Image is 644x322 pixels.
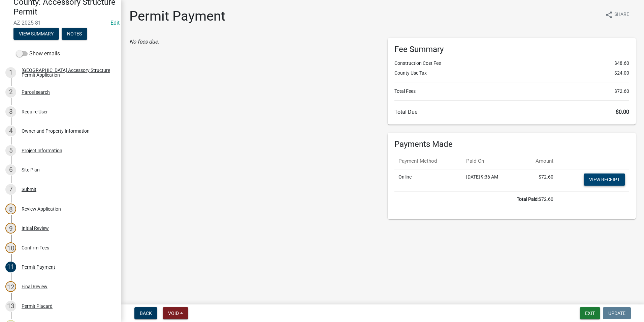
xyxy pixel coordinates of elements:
[614,11,629,19] span: Share
[614,70,629,77] span: $24.00
[5,262,16,272] div: 11
[22,90,50,95] div: Parcel search
[5,67,16,78] div: 1
[22,148,62,153] div: Project Information
[129,38,159,45] i: No fees due.
[394,191,557,207] td: $72.60
[614,60,629,67] span: $48.60
[22,265,55,269] div: Permit Payment
[394,70,629,77] li: County Use Tax
[394,88,629,95] li: Total Fees
[616,109,629,115] span: $0.00
[580,307,600,319] button: Exit
[22,68,110,77] div: [GEOGRAPHIC_DATA] Accessory Structure Permit Application
[605,11,613,19] i: share
[22,304,53,308] div: Permit Placard
[5,301,16,312] div: 13
[22,129,90,133] div: Owner and Property Information
[5,87,16,98] div: 2
[520,169,557,191] td: $72.60
[394,153,462,169] th: Payment Method
[517,196,539,202] b: Total Paid:
[600,8,635,21] button: shareShare
[22,109,48,114] div: Require User
[110,20,120,26] a: Edit
[13,28,59,40] button: View Summary
[13,20,108,26] span: AZ-2025-81
[140,311,152,316] span: Back
[614,88,629,95] span: $72.60
[22,284,47,289] div: Final Review
[22,207,61,211] div: Review Application
[394,109,629,115] h6: Total Due
[603,307,631,319] button: Update
[168,311,179,316] span: Void
[394,45,629,54] h6: Fee Summary
[134,307,157,319] button: Back
[22,245,49,250] div: Confirm Fees
[13,31,59,37] wm-modal-confirm: Summary
[5,242,16,253] div: 10
[110,20,120,26] wm-modal-confirm: Edit Application Number
[5,184,16,195] div: 7
[608,311,625,316] span: Update
[462,169,520,191] td: [DATE] 9:36 AM
[5,126,16,136] div: 4
[5,281,16,292] div: 12
[163,307,188,319] button: Void
[16,50,60,58] label: Show emails
[5,223,16,234] div: 9
[5,164,16,175] div: 6
[22,167,40,172] div: Site Plan
[520,153,557,169] th: Amount
[62,31,87,37] wm-modal-confirm: Notes
[462,153,520,169] th: Paid On
[394,139,629,149] h6: Payments Made
[5,145,16,156] div: 5
[22,187,36,192] div: Submit
[22,226,49,231] div: Initial Review
[129,8,225,24] h1: Permit Payment
[5,204,16,214] div: 8
[5,106,16,117] div: 3
[62,28,87,40] button: Notes
[584,173,625,186] a: View receipt
[394,60,629,67] li: Construction Cost Fee
[394,169,462,191] td: Online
